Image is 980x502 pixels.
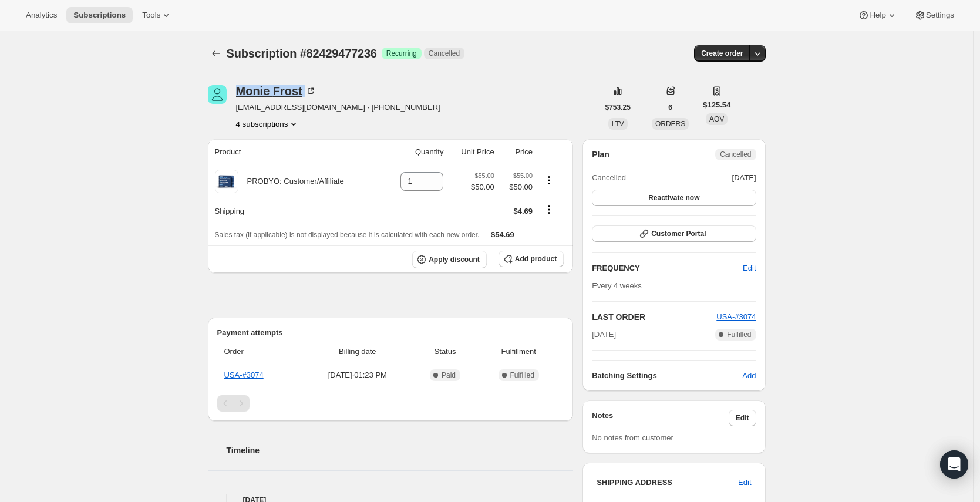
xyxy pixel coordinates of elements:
span: No notes from customer [592,433,673,442]
span: ORDERS [655,120,685,128]
span: Create order [701,49,743,58]
button: Shipping actions [540,203,558,216]
span: Fulfilled [510,370,534,380]
button: Apply discount [412,251,487,268]
span: Paid [442,370,456,380]
span: [EMAIL_ADDRESS][DOMAIN_NAME] · [PHONE_NUMBER] [236,102,440,113]
span: Edit [736,413,749,423]
span: Fulfilled [727,330,751,339]
th: Price [498,139,536,165]
a: USA-#3074 [224,370,264,379]
button: Product actions [540,174,558,187]
span: Sales tax (if applicable) is not displayed because it is calculated with each new order. [215,231,480,239]
span: Monie Frost [208,85,227,104]
span: Billing date [305,346,410,358]
button: Create order [694,45,750,62]
span: $753.25 [605,103,631,112]
div: PROBYO: Customer/Affiliate [238,176,344,187]
span: Subscriptions [73,11,126,20]
span: Settings [926,11,954,20]
span: Reactivate now [648,193,699,203]
span: Help [870,11,885,20]
h2: LAST ORDER [592,311,716,323]
button: Settings [907,7,961,23]
nav: Pagination [217,395,564,412]
span: $125.54 [703,99,730,111]
div: Open Intercom Messenger [940,450,968,479]
span: Fulfillment [480,346,557,358]
button: Help [851,7,904,23]
small: $55.00 [513,172,533,179]
span: $54.69 [491,230,514,239]
h2: Timeline [227,444,574,456]
button: Edit [731,473,758,492]
button: Edit [729,410,756,426]
span: Analytics [26,11,57,20]
button: Tools [135,7,179,23]
button: USA-#3074 [716,311,756,323]
span: Recurring [386,49,417,58]
th: Quantity [384,139,447,165]
th: Unit Price [447,139,497,165]
span: Subscription #82429477236 [227,47,377,60]
button: 6 [661,99,679,116]
span: $4.69 [513,207,533,215]
span: $50.00 [501,181,533,193]
span: [DATE] [592,329,616,341]
a: USA-#3074 [716,312,756,321]
th: Order [217,339,302,365]
span: Edit [743,262,756,274]
span: Apply discount [429,255,480,264]
th: Product [208,139,385,165]
h6: Batching Settings [592,370,742,382]
span: Add product [515,254,557,264]
button: Add [735,366,763,385]
small: $55.00 [475,172,494,179]
span: Status [417,346,473,358]
button: Edit [736,259,763,278]
h2: FREQUENCY [592,262,743,274]
span: Add [742,370,756,382]
span: Every 4 weeks [592,281,642,290]
span: [DATE] · 01:23 PM [305,369,410,381]
button: Subscriptions [66,7,133,23]
span: Cancelled [429,49,460,58]
span: Edit [738,477,751,488]
th: Shipping [208,198,385,224]
button: Reactivate now [592,190,756,206]
span: Cancelled [592,172,626,184]
h3: Notes [592,410,729,426]
button: Customer Portal [592,225,756,242]
h2: Payment attempts [217,327,564,339]
img: product img [215,170,238,193]
span: Tools [142,11,160,20]
span: [DATE] [732,172,756,184]
h3: SHIPPING ADDRESS [597,477,738,488]
span: LTV [612,120,624,128]
h2: Plan [592,149,609,160]
span: 6 [668,103,672,112]
button: Product actions [236,118,300,130]
div: Monie Frost [236,85,316,97]
button: Subscriptions [208,45,224,62]
button: $753.25 [598,99,638,116]
span: $50.00 [471,181,494,193]
span: Cancelled [720,150,751,159]
button: Analytics [19,7,64,23]
button: Add product [499,251,564,267]
span: AOV [709,115,724,123]
span: Customer Portal [651,229,706,238]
